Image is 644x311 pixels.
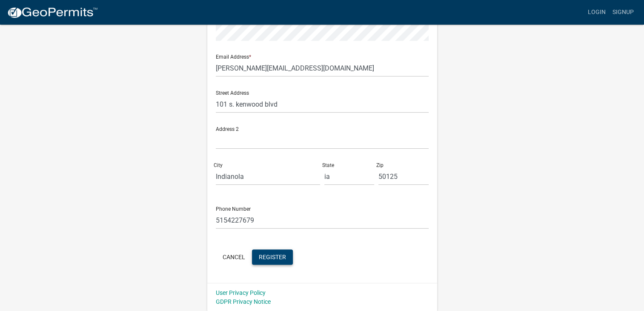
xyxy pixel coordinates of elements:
[216,298,271,305] a: GDPR Privacy Notice
[259,253,286,260] span: Register
[252,249,293,265] button: Register
[609,4,637,20] a: Signup
[216,249,252,265] button: Cancel
[216,289,266,296] a: User Privacy Policy
[584,4,609,20] a: Login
